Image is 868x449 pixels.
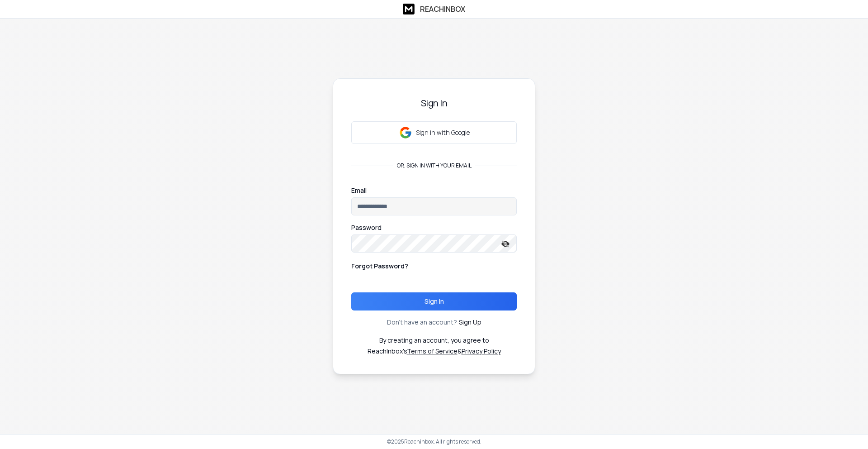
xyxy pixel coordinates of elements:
[351,97,517,110] h3: Sign In
[351,292,517,310] button: Sign In
[379,336,489,345] p: By creating an account, you agree to
[416,128,470,137] p: Sign in with Google
[368,347,501,356] p: ReachInbox's &
[387,438,481,445] p: © 2025 Reachinbox. All rights reserved.
[420,4,465,14] h1: ReachInbox
[351,224,382,231] label: Password
[459,318,481,327] a: Sign Up
[351,187,367,194] label: Email
[403,4,465,14] a: ReachInbox
[387,318,457,327] p: Don't have an account?
[393,162,475,169] p: or, sign in with your email
[351,121,517,144] button: Sign in with Google
[462,347,501,355] a: Privacy Policy
[351,262,408,271] p: Forgot Password?
[407,347,458,355] a: Terms of Service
